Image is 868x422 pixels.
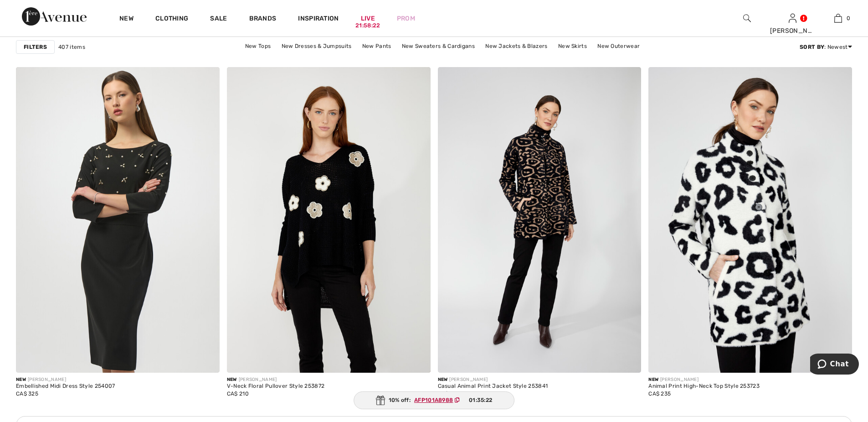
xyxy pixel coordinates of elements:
a: New Skirts [554,40,591,52]
a: New Jackets & Blazers [481,40,552,52]
span: 407 items [58,43,85,51]
img: Gift.svg [376,396,385,405]
span: 0 [847,14,850,22]
strong: Filters [24,43,47,51]
img: My Bag [834,13,842,24]
a: Clothing [155,15,188,24]
a: Prom [397,14,415,23]
span: New [16,377,26,382]
a: 0 [816,13,860,24]
div: [PERSON_NAME] [227,376,325,383]
img: search the website [743,13,751,24]
span: CA$ 225 [438,391,460,397]
a: New Sweaters & Cardigans [397,40,479,52]
a: Sale [210,15,227,24]
div: Embellished Midi Dress Style 254007 [16,383,115,390]
div: [PERSON_NAME] [770,26,815,36]
img: 1ère Avenue [22,7,87,26]
a: New [119,15,134,24]
a: New Pants [358,40,396,52]
div: [PERSON_NAME] [438,376,548,383]
img: Animal Print High-Neck Top Style 253723. Off White/Black [648,67,852,373]
a: New Dresses & Jumpsuits [277,40,356,52]
div: [PERSON_NAME] [16,376,115,383]
span: New [438,377,448,382]
ins: AFP101A8988 [414,397,453,403]
div: Casual Animal Print Jacket Style 253841 [438,383,548,390]
span: CA$ 325 [16,391,38,397]
a: New Tops [241,40,275,52]
div: [PERSON_NAME] [648,376,760,383]
div: Animal Print High-Neck Top Style 253723 [648,383,760,390]
iframe: Opens a widget where you can chat to one of our agents [810,354,859,376]
img: My Info [789,13,796,24]
span: CA$ 210 [227,391,249,397]
a: New Outerwear [593,40,644,52]
div: 10% off: [354,391,515,409]
img: Casual Animal Print Jacket Style 253841. Black/Beige [438,67,642,373]
div: : Newest [800,43,852,51]
a: Brands [249,15,277,24]
span: New [227,377,237,382]
a: Sign In [789,14,796,22]
span: New [648,377,658,382]
span: 01:35:22 [469,396,492,404]
img: V-Neck Floral Pullover Style 253872. Deep plum [227,67,431,373]
a: Live21:58:22 [361,14,375,23]
span: Inspiration [298,15,339,24]
div: 21:58:22 [355,21,380,30]
span: CA$ 235 [648,391,671,397]
strong: Sort By [800,44,824,50]
div: V-Neck Floral Pullover Style 253872 [227,383,325,390]
img: Embellished Midi Dress Style 254007. Black [16,67,220,373]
